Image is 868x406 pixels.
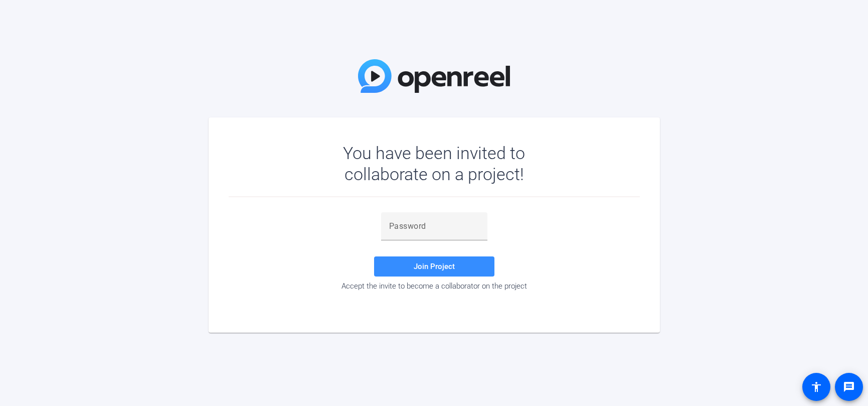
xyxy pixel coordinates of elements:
[358,59,510,93] img: OpenReel Logo
[314,143,554,185] div: You have been invited to collaborate on a project!
[389,220,479,232] input: Password
[374,256,494,277] button: Join Project
[229,282,640,291] div: Accept the invite to become a collaborator on the project
[810,381,822,393] mat-icon: accessibility
[843,381,855,393] mat-icon: message
[414,262,455,271] span: Join Project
